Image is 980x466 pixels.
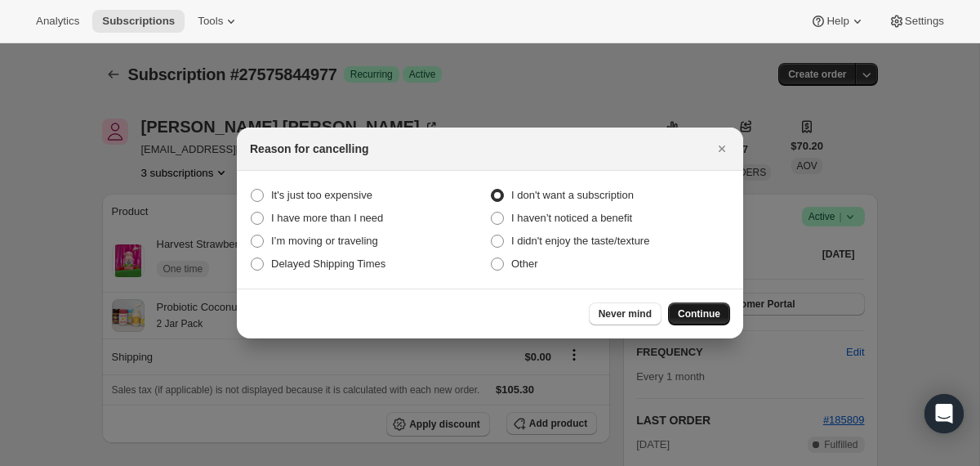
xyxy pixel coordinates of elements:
span: Subscriptions [102,15,175,28]
span: I’m moving or traveling [271,235,378,247]
span: Help [826,15,849,28]
button: Help [800,10,875,33]
button: Settings [879,10,954,33]
span: Settings [905,15,944,28]
span: I haven’t noticed a benefit [511,212,632,224]
span: Delayed Shipping Times [271,258,385,270]
button: Subscriptions [92,10,185,33]
button: Close [710,137,733,160]
span: Tools [198,15,223,28]
button: Never mind [589,302,661,325]
div: Open Intercom Messenger [924,394,964,433]
button: Continue [668,302,730,325]
span: I don't want a subscription [511,189,634,201]
span: I didn't enjoy the taste/texture [511,235,649,247]
span: Never mind [599,307,652,320]
span: Other [511,258,538,270]
button: Tools [188,10,249,33]
span: I have more than I need [271,212,383,224]
span: Analytics [36,15,79,28]
h2: Reason for cancelling [250,141,368,157]
span: Continue [678,307,720,320]
span: It's just too expensive [271,189,372,201]
button: Analytics [26,10,89,33]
